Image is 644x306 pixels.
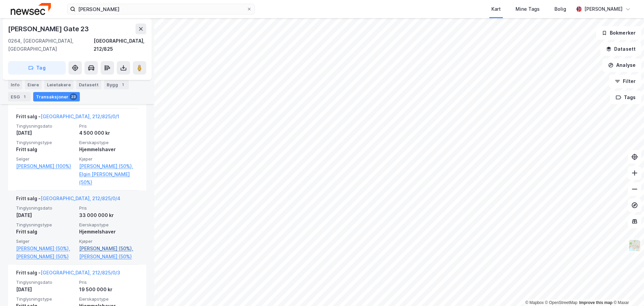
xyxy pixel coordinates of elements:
[25,80,42,89] div: Eiere
[79,286,138,294] div: 19 500 000 kr
[525,300,544,305] a: Mapbox
[79,238,138,244] span: Kjøper
[545,300,578,305] a: OpenStreetMap
[79,228,138,236] div: Hjemmelshaver
[79,140,138,145] span: Eierskapstype
[8,80,22,89] div: Info
[79,211,138,219] div: 33 000 000 kr
[79,129,138,137] div: 4 500 000 kr
[16,205,75,211] span: Tinglysningsdato
[609,75,641,88] button: Filter
[8,37,94,53] div: 0264, [GEOGRAPHIC_DATA], [GEOGRAPHIC_DATA]
[76,80,101,89] div: Datasett
[79,123,138,129] span: Pris
[44,80,73,89] div: Leietakere
[584,5,623,13] div: [PERSON_NAME]
[8,61,66,75] button: Tag
[79,279,138,285] span: Pris
[16,156,75,162] span: Selger
[16,253,75,261] a: [PERSON_NAME] (50%)
[70,93,77,100] div: 23
[16,269,120,279] div: Fritt salg -
[119,81,126,88] div: 1
[79,156,138,162] span: Kjøper
[21,93,28,100] div: 1
[16,279,75,285] span: Tinglysningsdato
[16,296,75,302] span: Tinglysningstype
[16,245,75,253] a: [PERSON_NAME] (50%),
[16,228,75,236] div: Fritt salg
[33,92,80,101] div: Transaksjoner
[79,253,138,261] a: [PERSON_NAME] (50%)
[16,129,75,137] div: [DATE]
[75,4,247,14] input: Søk på adresse, matrikkel, gårdeiere, leietakere eller personer
[79,170,138,186] a: Elgin [PERSON_NAME] (50%)
[16,145,75,154] div: Fritt salg
[79,145,138,154] div: Hjemmelshaver
[16,211,75,219] div: [DATE]
[579,300,612,305] a: Improve this map
[554,5,566,13] div: Bolig
[8,92,31,101] div: ESG
[41,195,120,201] a: [GEOGRAPHIC_DATA], 212/825/0/4
[602,58,641,72] button: Analyse
[41,114,119,119] a: [GEOGRAPHIC_DATA], 212/825/0/1
[41,270,120,275] a: [GEOGRAPHIC_DATA], 212/825/0/3
[628,239,641,252] img: Z
[94,37,146,53] div: [GEOGRAPHIC_DATA], 212/825
[16,113,119,123] div: Fritt salg -
[16,238,75,244] span: Selger
[491,5,501,13] div: Kart
[16,194,120,205] div: Fritt salg -
[11,3,51,15] img: newsec-logo.f6e21ccffca1b3a03d2d.png
[79,222,138,228] span: Eierskapstype
[16,222,75,228] span: Tinglysningstype
[596,26,641,40] button: Bokmerker
[600,42,641,56] button: Datasett
[79,245,138,253] a: [PERSON_NAME] (50%),
[16,162,75,170] a: [PERSON_NAME] (100%)
[610,91,641,104] button: Tags
[8,24,90,34] div: [PERSON_NAME] Gate 23
[516,5,540,13] div: Mine Tags
[104,80,129,89] div: Bygg
[79,162,138,170] a: [PERSON_NAME] (50%),
[16,140,75,145] span: Tinglysningstype
[79,296,138,302] span: Eierskapstype
[16,123,75,129] span: Tinglysningsdato
[16,286,75,294] div: [DATE]
[79,205,138,211] span: Pris
[610,274,644,306] iframe: Chat Widget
